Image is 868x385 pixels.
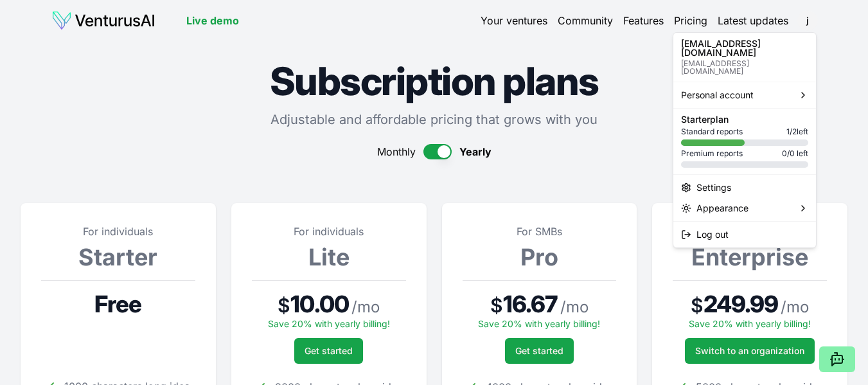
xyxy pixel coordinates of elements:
span: Premium reports [681,148,743,159]
p: [EMAIL_ADDRESS][DOMAIN_NAME] [681,39,808,57]
a: Settings [676,177,813,198]
span: Standard reports [681,127,743,137]
span: Log out [696,228,729,241]
span: 0 / 0 left [782,148,808,159]
p: [EMAIL_ADDRESS][DOMAIN_NAME] [681,60,808,75]
p: Starter plan [681,115,808,124]
span: 1 / 2 left [786,127,808,137]
span: Personal account [681,89,754,102]
span: Appearance [696,202,748,215]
